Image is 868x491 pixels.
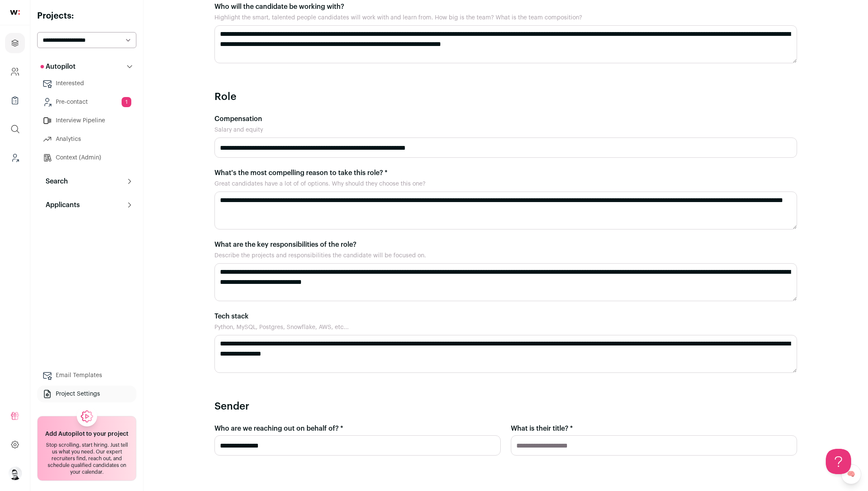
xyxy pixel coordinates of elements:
a: Interview Pipeline [37,112,136,129]
a: Company and ATS Settings [5,62,25,82]
label: What is their title? * [511,424,797,434]
iframe: Help Scout Beacon - Open [826,449,851,474]
a: Pre-contact1 [37,94,136,111]
label: Who are we reaching out on behalf of? * [214,424,501,434]
a: Company Lists [5,90,25,111]
a: Add Autopilot to your project Stop scrolling, start hiring. Just tell us what you need. Our exper... [37,416,136,481]
button: Open dropdown [8,467,22,480]
h2: Projects: [37,10,136,22]
div: Stop scrolling, start hiring. Just tell us what you need. Our expert recruiters find, reach out, ... [43,442,131,475]
p: Autopilot [41,62,76,72]
button: Applicants [37,197,136,213]
h2: Sender [214,400,797,413]
a: 🧠 [841,464,861,484]
label: Compensation [214,114,797,124]
label: Tech stack [214,311,797,321]
img: 13401752-medium_jpg [8,467,22,480]
a: Analytics [37,131,136,148]
a: Email Templates [37,367,136,384]
div: Python, MySQL, Postgres, Snowflake, AWS, etc... [214,323,797,332]
a: Context (Admin) [37,149,136,166]
button: Search [37,173,136,190]
p: Search [41,176,68,186]
img: wellfound-shorthand-0d5821cbd27db2630d0214b213865d53afaa358527fdda9d0ea32b1df1b89c2c.svg [10,10,20,15]
label: What are the key responsibilities of the role? [214,240,797,250]
button: Autopilot [37,58,136,75]
div: Highlight the smart, talented people candidates will work with and learn from. How big is the tea... [214,13,797,22]
label: Who will the candidate be working with? [214,2,797,12]
a: Interested [37,75,136,92]
label: What's the most compelling reason to take this role? * [214,168,797,178]
h2: Add Autopilot to your project [45,430,128,438]
a: Project Settings [37,386,136,402]
a: Leads (Backoffice) [5,148,25,168]
div: Describe the projects and responsibilities the candidate will be focused on. [214,251,797,260]
span: 1 [122,97,131,107]
p: Applicants [41,200,80,210]
a: Projects [5,33,25,53]
h2: Role [214,90,797,104]
div: Salary and equity [214,126,797,134]
div: Great candidates have a lot of of options. Why should they choose this one? [214,180,797,188]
